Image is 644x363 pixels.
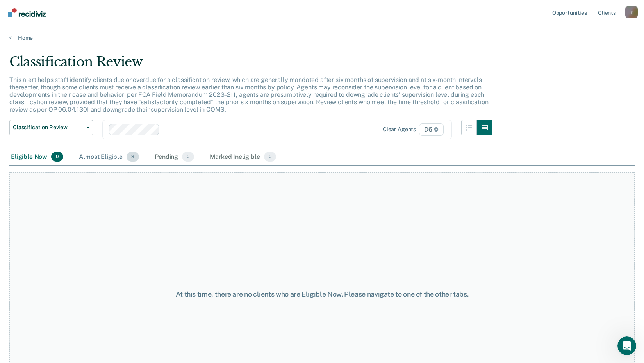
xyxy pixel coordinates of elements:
[153,149,196,166] div: Pending0
[9,120,93,135] button: Classification Review
[182,152,194,162] span: 0
[617,336,636,355] iframe: Intercom live chat
[127,152,139,162] span: 3
[9,54,492,76] div: Classification Review
[264,152,276,162] span: 0
[625,6,638,18] div: Y
[9,149,65,166] div: Eligible Now0
[9,34,635,41] a: Home
[419,123,444,136] span: D6
[8,8,46,17] img: Recidiviz
[77,149,141,166] div: Almost Eligible3
[166,290,478,299] div: At this time, there are no clients who are Eligible Now. Please navigate to one of the other tabs.
[383,126,416,133] div: Clear agents
[208,149,278,166] div: Marked Ineligible0
[625,6,638,18] button: Profile dropdown button
[13,124,83,131] span: Classification Review
[9,76,488,114] p: This alert helps staff identify clients due or overdue for a classification review, which are gen...
[51,152,63,162] span: 0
